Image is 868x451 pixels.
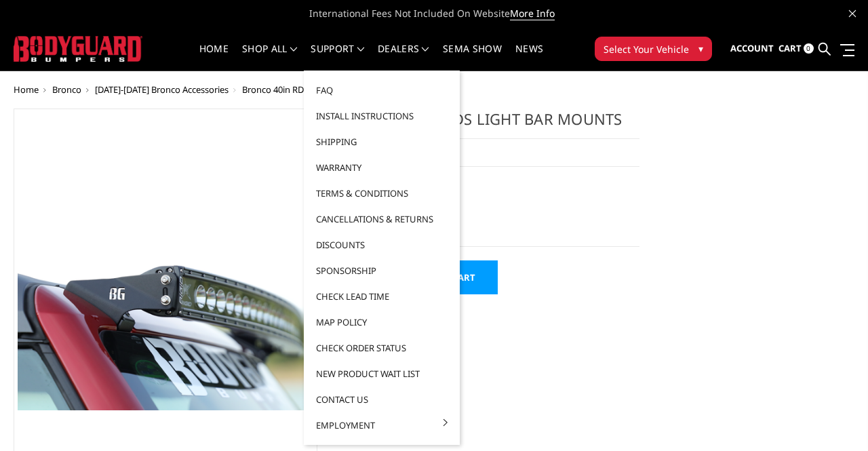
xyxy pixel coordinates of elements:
[443,44,502,71] a: SEMA Show
[309,283,454,309] a: Check Lead Time
[336,109,640,139] h1: Bronco 40in RDS Light Bar Mounts
[18,214,313,410] img: Bronco 40in RDS Light Bar Mounts
[309,155,454,180] a: Warranty
[515,44,543,71] a: News
[595,37,712,61] button: Select Your Vehicle
[309,412,454,438] a: Employment
[309,103,454,129] a: Install Instructions
[309,129,454,155] a: Shipping
[309,258,454,283] a: Sponsorship
[309,309,454,335] a: MAP Policy
[804,43,814,54] span: 0
[510,7,555,20] a: More Info
[309,361,454,387] a: New Product Wait List
[309,232,454,258] a: Discounts
[698,41,703,56] span: ▾
[14,36,142,61] img: BODYGUARD BUMPERS
[242,83,381,96] span: Bronco 40in RDS Light Bar Mounts
[52,83,81,96] a: Bronco
[311,44,364,71] a: Support
[14,83,39,96] a: Home
[309,77,454,103] a: FAQ
[309,335,454,361] a: Check Order Status
[778,42,802,54] span: Cart
[309,206,454,232] a: Cancellations & Returns
[309,387,454,412] a: Contact Us
[604,42,689,56] span: Select Your Vehicle
[778,31,814,67] a: Cart 0
[378,44,429,71] a: Dealers
[199,44,229,71] a: Home
[309,180,454,206] a: Terms & Conditions
[730,42,774,54] span: Account
[95,83,229,96] a: [DATE]-[DATE] Bronco Accessories
[242,44,297,71] a: shop all
[730,31,774,67] a: Account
